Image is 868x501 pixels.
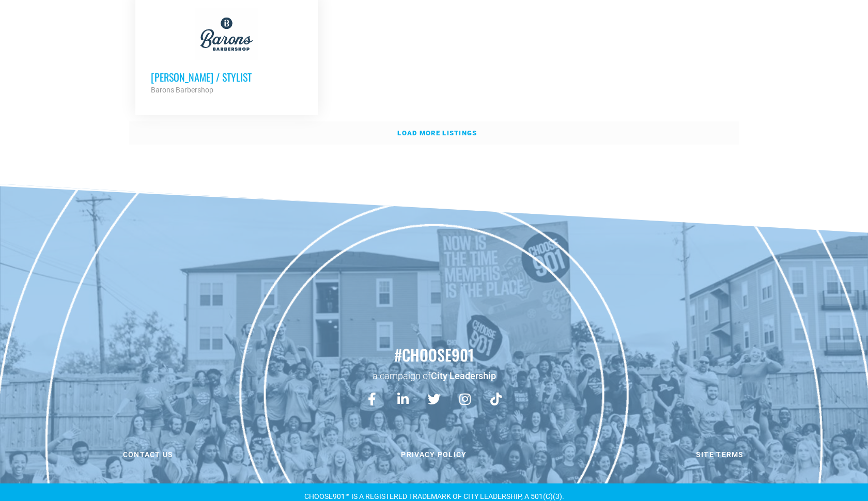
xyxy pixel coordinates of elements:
[401,451,467,458] span: Privacy Policy
[5,344,863,366] h2: #choose901
[151,86,213,94] strong: Barons Barbershop
[151,70,303,84] h3: [PERSON_NAME] / Stylist
[8,444,288,465] a: Contact us
[123,451,174,458] span: Contact us
[431,370,496,381] a: City Leadership
[696,451,744,458] span: Site Terms
[129,121,739,145] a: Load more listings
[580,444,860,465] a: Site Terms
[397,129,477,137] strong: Load more listings
[5,369,863,382] p: a campaign of
[129,493,739,500] div: CHOOSE901™ is a registered TRADEMARK OF CITY LEADERSHIP, A 501(C)(3).
[293,444,574,465] a: Privacy Policy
